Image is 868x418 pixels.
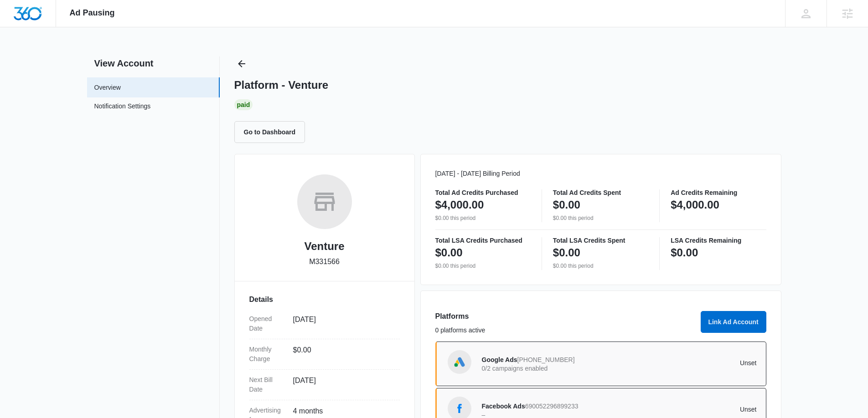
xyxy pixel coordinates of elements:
[94,83,121,92] a: Overview
[435,169,766,178] p: [DATE] - [DATE] Billing Period
[435,245,463,260] p: $0.00
[87,56,220,70] h2: View Account
[70,8,115,18] span: Ad Pausing
[435,214,531,222] p: $0.00 this period
[435,326,695,335] p: 0 platforms active
[553,198,580,212] p: $0.00
[482,356,517,363] span: Google Ads
[293,345,393,364] dd: $0.00
[249,294,400,305] h3: Details
[553,245,580,260] p: $0.00
[671,189,766,196] p: Ad Credits Remaining
[453,402,466,415] img: Facebook Ads
[671,237,766,244] p: LSA Credits Remaining
[304,238,344,255] h2: Venture
[249,309,400,339] div: Opened Date[DATE]
[234,128,311,136] a: Go to Dashboard
[671,245,698,260] p: $0.00
[619,360,757,366] p: Unset
[94,102,151,113] a: Notification Settings
[249,314,286,333] dt: Opened Date
[234,99,253,110] div: Paid
[553,262,648,270] p: $0.00 this period
[435,311,695,322] h3: Platforms
[435,342,766,386] a: Google AdsGoogle Ads[PHONE_NUMBER]0/2 campaigns enabledUnset
[553,237,648,244] p: Total LSA Credits Spent
[234,56,249,71] button: Back
[482,365,620,372] p: 0/2 campaigns enabled
[249,345,286,364] dt: Monthly Charge
[309,256,340,267] p: M331566
[249,339,400,370] div: Monthly Charge$0.00
[453,355,466,369] img: Google Ads
[701,311,766,333] button: Link Ad Account
[293,375,393,394] dd: [DATE]
[525,403,579,410] span: 690052296899233
[671,198,719,212] p: $4,000.00
[553,189,648,196] p: Total Ad Credits Spent
[482,412,620,418] p: –
[517,356,575,363] span: [PHONE_NUMBER]
[234,78,329,92] h1: Platform - Venture
[435,198,484,212] p: $4,000.00
[435,189,531,196] p: Total Ad Credits Purchased
[249,370,400,400] div: Next Bill Date[DATE]
[293,314,393,333] dd: [DATE]
[482,403,525,410] span: Facebook Ads
[234,121,305,143] button: Go to Dashboard
[435,237,531,244] p: Total LSA Credits Purchased
[553,214,648,222] p: $0.00 this period
[249,375,286,394] dt: Next Bill Date
[435,262,531,270] p: $0.00 this period
[619,406,757,413] p: Unset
